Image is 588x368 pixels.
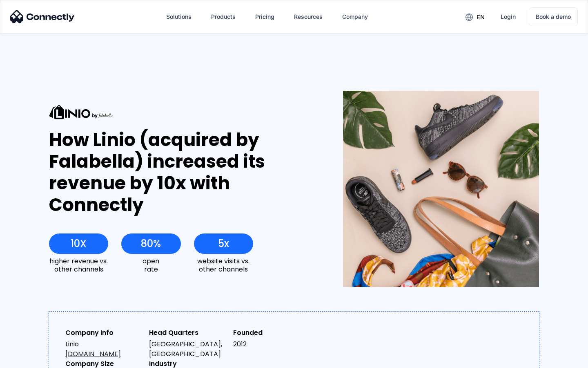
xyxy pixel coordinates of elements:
div: en [459,11,491,23]
ul: Language list [16,354,49,365]
div: Company [336,7,374,27]
div: Products [211,11,236,22]
div: Company Info [65,328,143,338]
div: 80% [141,238,161,249]
div: en [477,11,485,23]
a: Pricing [249,7,281,27]
div: Linio [65,339,143,359]
div: Solutions [166,11,192,22]
div: 2012 [233,339,310,349]
div: Founded [233,328,310,338]
div: higher revenue vs. other channels [49,257,108,273]
div: 10X [71,238,87,249]
div: Pricing [255,11,274,22]
a: Login [494,7,522,27]
div: website visits vs. other channels [194,257,253,273]
a: [DOMAIN_NAME] [65,349,121,359]
div: How Linio (acquired by Falabella) increased its revenue by 10x with Connectly [49,129,313,215]
a: Book a demo [529,7,578,26]
div: Resources [287,7,329,27]
div: Resources [294,11,323,22]
div: open rate [121,257,180,273]
div: Products [205,7,242,27]
div: Company [342,11,368,22]
div: Head Quarters [149,328,226,338]
div: Login [501,11,516,22]
img: Connectly Logo [10,10,75,23]
div: Solutions [160,7,198,27]
div: [GEOGRAPHIC_DATA], [GEOGRAPHIC_DATA] [149,339,226,359]
aside: Language selected: English [8,354,49,365]
div: 5x [218,238,229,249]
